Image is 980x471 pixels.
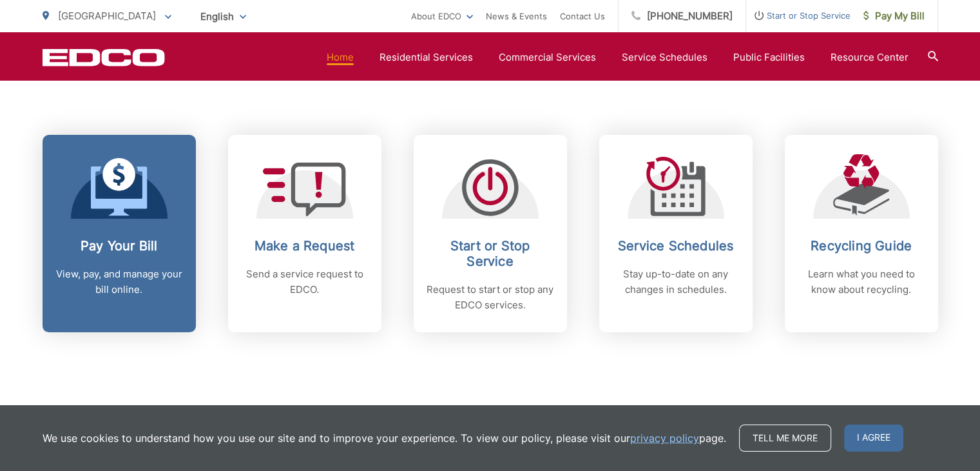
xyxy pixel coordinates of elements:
[630,430,699,446] a: privacy policy
[560,8,605,24] a: Contact Us
[43,430,726,446] p: We use cookies to understand how you use our site and to improve your experience. To view our pol...
[739,425,831,452] a: Tell me more
[599,135,753,332] a: Service Schedules Stay up-to-date on any changes in schedules.
[831,50,908,65] a: Resource Center
[798,266,925,297] p: Learn what you need to know about recycling.
[327,50,354,65] a: Home
[863,8,925,24] span: Pay My Bill
[612,238,740,254] h2: Service Schedules
[499,50,596,65] a: Commercial Services
[844,425,903,452] span: I agree
[58,10,156,22] span: [GEOGRAPHIC_DATA]
[241,238,369,254] h2: Make a Request
[411,8,473,24] a: About EDCO
[622,50,707,65] a: Service Schedules
[798,238,925,254] h2: Recycling Guide
[55,238,183,254] h2: Pay Your Bill
[43,135,196,332] a: Pay Your Bill View, pay, and manage your bill online.
[228,135,381,332] a: Make a Request Send a service request to EDCO.
[380,50,473,65] a: Residential Services
[43,48,165,66] a: EDCD logo. Return to the homepage.
[191,5,256,28] span: English
[612,266,740,297] p: Stay up-to-date on any changes in schedules.
[241,266,369,297] p: Send a service request to EDCO.
[733,50,805,65] a: Public Facilities
[427,238,554,269] h2: Start or Stop Service
[427,282,554,313] p: Request to start or stop any EDCO services.
[785,135,938,332] a: Recycling Guide Learn what you need to know about recycling.
[55,266,183,297] p: View, pay, and manage your bill online.
[486,8,547,24] a: News & Events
